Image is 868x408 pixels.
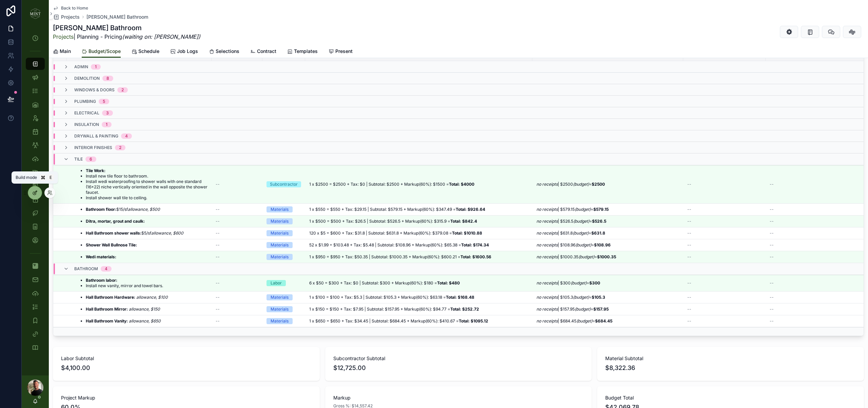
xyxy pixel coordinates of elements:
a: Back to Home [53,5,88,11]
span: -- [687,182,691,187]
a: -- [216,207,258,212]
em: (budget) [575,307,591,312]
a: -- [216,182,258,187]
a: Materials [267,206,301,212]
a: Main [53,45,71,59]
a: Wedi materials: [75,254,208,260]
span: drywall & painting [74,133,118,139]
span: -- [687,254,691,260]
a: no receipts| $108.96(budget)=$108.96 [536,242,679,248]
em: (budget) [575,207,591,212]
a: -- [687,280,762,286]
a: -- [216,254,258,260]
a: -- [216,318,258,324]
strong: Total: $168.48 [446,295,474,300]
span: -- [770,242,774,248]
a: -- [687,242,762,248]
strong: $1000.35 [597,254,616,259]
strong: Wedi materials: [86,254,116,259]
a: Schedule [132,45,159,59]
em: no receipts [536,295,558,300]
strong: $108.96 [594,242,611,247]
span: Subcontractor Subtotal [333,355,584,362]
strong: Total: $842.4 [450,219,477,224]
span: Schedule [138,48,159,55]
div: Subcontractor [270,181,298,187]
em: (budget) [575,242,591,247]
span: -- [770,207,774,212]
span: Contract [257,48,276,55]
strong: Hall Bathroom Hardware: [86,295,135,300]
a: Hall Bathroom Vanity: allowance, $650 [75,318,208,324]
a: 52 x $1.99 = $103.48 + Tax: $5.48 | Subtotal: $108.96 + Markup(60%): $65.38 =Total: $174.34 [309,242,528,248]
a: -- [687,182,762,187]
strong: $157.95 [593,307,609,312]
em: (budget) [573,219,589,224]
em: (waiting on: [PERSON_NAME]) [122,33,200,40]
a: 6 x $50 = $300 + Tax: $0 | Subtotal: $300 + Markup(60%): $180 =Total: $480 [309,280,528,286]
a: 1 x $550 = $550 + Tax: $29.15 | Subtotal: $579.15 + Markup(60%): $347.49 =Total: $926.64 [309,207,528,212]
div: 4 [105,266,107,272]
span: | $105.3 = [536,295,605,300]
span: 1 x $550 = $550 + Tax: $29.15 | Subtotal: $579.15 + Markup(60%): $347.49 = [309,207,485,212]
div: 4 [125,133,128,139]
span: -- [687,318,691,324]
a: [PERSON_NAME] Bathroom [86,14,148,20]
div: 1 [95,64,97,70]
div: Materials [271,306,289,312]
span: -- [216,207,220,212]
a: Hall Bathroom Hardware: allowance, $100 [75,295,208,300]
strong: Total: $4000 [449,182,474,187]
span: 52 x $1.99 = $103.48 + Tax: $5.48 | Subtotal: $108.96 + Markup(60%): $65.38 = [309,242,489,247]
span: -- [770,280,774,286]
a: 1 x $650 = $650 + Tax: $34.45 | Subtotal: $684.45 + Markup(60%): $410.67 =Total: $1095.12 [309,318,528,324]
span: 1 x $500 = $500 + Tax: $26.5 | Subtotal: $526.5 + Markup(60%): $315.9 = [309,219,477,224]
div: Materials [271,242,289,248]
span: -- [687,207,691,212]
div: Materials [271,318,289,324]
a: 1 x $500 = $500 + Tax: $26.5 | Subtotal: $526.5 + Markup(60%): $315.9 =Total: $842.4 [309,219,528,224]
li: Install new vanity, mirror and towel bars. [86,283,163,289]
span: | $300 = [536,280,600,285]
em: allowance, $150 [129,307,160,312]
em: no receipts [536,207,558,212]
a: Ditra, mortar, grout and caulk: [75,219,208,224]
div: scrollable content [22,27,49,363]
div: 2 [121,87,124,93]
span: -- [216,242,220,248]
strong: $631.8 [591,230,605,236]
div: Materials [271,294,289,300]
span: Job Logs [177,48,198,55]
span: | $631.8 = [536,230,605,236]
a: Labor [267,280,301,286]
span: admin [74,64,88,70]
a: Subcontractor [267,181,301,187]
img: App logo [30,8,41,19]
em: allowance, $500 [128,207,160,212]
span: -- [687,280,691,286]
a: -- [687,295,762,300]
div: 6 [90,156,92,162]
a: 1 x $2500 = $2500 + Tax: $0 | Subtotal: $2500 + Markup(60%): $1500 =Total: $4000 [309,182,528,187]
div: Labor [271,280,282,286]
span: Present [335,48,353,55]
em: (budget) [578,254,594,259]
a: Budget/Scope [82,45,121,58]
div: 5 [103,99,105,104]
span: 1 x $650 = $650 + Tax: $34.45 | Subtotal: $684.45 + Markup(60%): $410.67 = [309,318,488,323]
a: no receipts| $157.95(budget)=$157.95 [536,307,679,312]
a: -- [687,219,762,224]
span: plumbing [74,99,96,104]
a: Hall Bathroom Mirror: allowance, $150 [75,307,208,312]
span: | $108.96 = [536,242,611,247]
div: 8 [106,76,109,81]
a: -- [687,207,762,212]
span: | $1000.35 = [536,254,616,259]
a: Templates [287,45,318,59]
a: Hall Bathroom shower walls:$5/sfallowance, $600 [75,230,208,236]
span: -- [216,219,220,224]
strong: Hall Bathroom shower walls: [86,230,141,236]
a: 120 x $5 = $600 + Tax: $31.8 | Subtotal: $631.8 + Markup(60%): $379.08 =Total: $1010.88 [309,230,528,236]
a: -- [687,318,762,324]
span: -- [216,280,220,286]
